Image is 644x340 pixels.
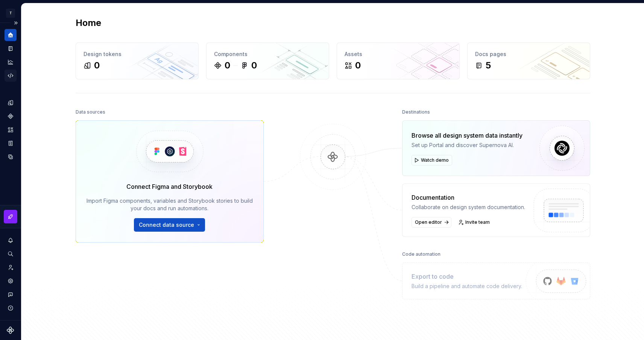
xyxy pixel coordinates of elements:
span: Invite team [465,219,490,225]
div: Connect Figma and Storybook [126,182,213,191]
div: Destinations [402,107,430,117]
div: Export to code [412,272,522,281]
button: Search ⌘K [5,248,17,260]
span: Open editor [415,219,442,225]
a: Components00 [206,42,329,79]
div: Browse all design system data instantly [412,131,522,140]
a: Code automation [5,70,17,82]
span: Connect data source [139,221,194,229]
a: Open editor [412,217,451,228]
div: Documentation [412,193,525,202]
button: T [2,5,20,21]
a: Home [5,29,17,41]
a: Analytics [5,56,17,68]
div: 0 [94,59,100,71]
a: Assets [5,124,17,136]
a: Assets0 [337,42,460,79]
a: Design tokens [5,97,17,109]
a: Data sources [5,151,17,163]
div: Assets [345,50,452,58]
div: Docs pages [475,50,582,58]
div: 0 [251,59,257,71]
div: Build a pipeline and automate code delivery. [412,282,522,290]
h2: Home [76,17,101,29]
a: Docs pages5 [467,42,590,79]
svg: Supernova Logo [7,326,14,334]
a: Settings [5,275,17,287]
div: Collaborate on design system documentation. [412,203,525,211]
button: Connect data source [134,218,205,232]
div: Set up Portal and discover Supernova AI. [412,141,522,149]
span: Watch demo [421,157,449,163]
div: 0 [355,59,361,71]
div: Import Figma components, variables and Storybook stories to build your docs and run automations. [87,197,253,212]
button: Watch demo [412,155,452,165]
div: 5 [486,59,491,71]
a: Invite team [5,261,17,273]
div: T [6,9,15,18]
a: Invite team [456,217,493,228]
button: Expand sidebar [11,18,21,28]
div: 0 [225,59,230,71]
div: Design tokens [84,50,191,58]
div: Components [214,50,321,58]
div: Code automation [402,249,440,260]
a: Storybook stories [5,137,17,149]
a: Documentation [5,42,17,55]
a: Components [5,110,17,122]
div: Data sources [76,107,105,117]
button: Contact support [5,288,17,301]
button: Notifications [5,234,17,246]
a: Design tokens0 [76,42,199,79]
